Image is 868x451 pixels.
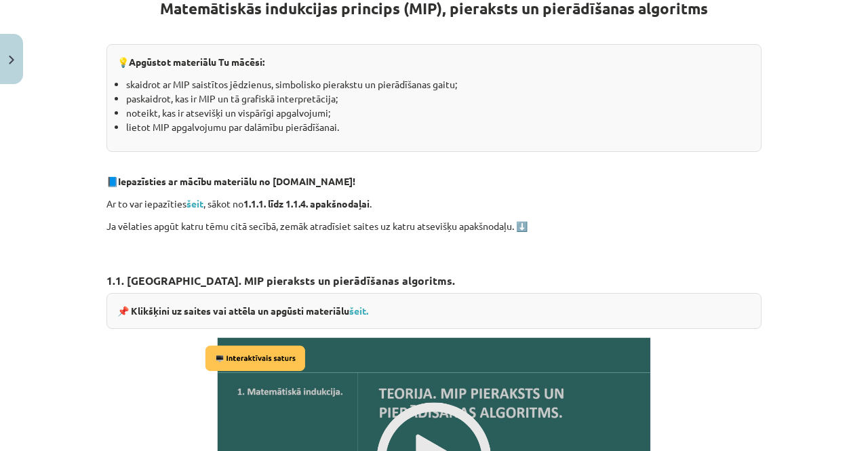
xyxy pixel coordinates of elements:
[117,55,751,69] p: 💡
[129,56,264,68] b: Apgūstot materiālu Tu mācēsi:
[186,197,203,210] a: šeit
[126,120,751,134] li: lietot MIP apgalvojumu par dalāmību pierādīšanai.
[9,56,14,64] img: icon-close-lesson-0947bae3869378f0d4975bcd49f059093ad1ed9edebbc8119c70593378902aed.svg
[117,305,368,317] strong: 📌 Klikšķini uz saites vai attēla un apgūsti materiālu
[349,305,368,317] a: šeit.
[126,106,751,120] li: noteikt, kas ir atsevišķi un vispārīgi apgalvojumi;
[118,175,355,187] strong: Iepazīsties ar mācību materiālu no [DOMAIN_NAME]!
[106,174,762,189] p: 📘
[106,219,762,233] p: Ja vēlaties apgūt katru tēmu citā secībā, zemāk atradīsiet saites uz katru atsevišķu apakšnodaļu. ⬇️
[243,197,370,210] strong: 1.1.1. līdz 1.1.4. apakšnodaļai
[106,273,455,288] strong: 1.1. [GEOGRAPHIC_DATA]. MIP pieraksts un pierādīšanas algoritms.
[106,197,762,211] p: Ar to var iepazīties , sākot no .
[126,92,751,106] li: paskaidrot, kas ir MIP un tā grafiskā interpretācija;
[126,77,751,92] li: skaidrot ar MIP saistītos jēdzienus, simbolisko pierakstu un pierādīšanas gaitu;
